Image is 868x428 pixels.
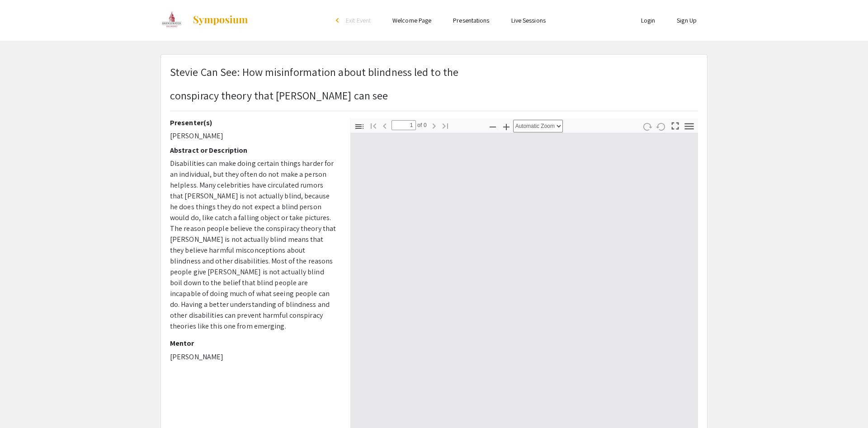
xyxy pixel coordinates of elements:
[170,339,337,348] h2: Mentor
[170,64,458,80] p: Stevie Can See: How misinformation about blindness led to the
[346,16,371,24] span: Exit Event
[160,9,183,32] img: BSU's Student Arts & Research Symposium (StARS)
[392,120,416,130] input: Page
[682,120,697,133] button: Tools
[352,120,367,133] button: Toggle Sidebar
[513,120,563,132] select: Zoom
[654,120,669,133] button: Rotate Counterclockwise
[336,18,341,23] div: arrow_back_ios
[160,9,249,32] a: BSU's Student Arts & Research Symposium (StARS)
[511,16,546,24] a: Live Sessions
[499,120,514,133] button: Zoom In
[641,16,656,24] a: Login
[677,16,697,24] a: Sign Up
[416,120,427,130] span: of 0
[426,119,442,132] button: Next Page
[392,16,431,24] a: Welcome Page
[453,16,489,24] a: Presentations
[170,146,337,155] h2: Abstract or Description
[192,15,249,26] img: Symposium by ForagerOne
[438,119,453,132] button: Go to Last Page
[377,119,392,132] button: Previous Page
[170,352,337,362] p: [PERSON_NAME]
[170,158,337,332] p: Disabilities can make doing certain things harder for an individual, but they often do not make a...
[170,131,337,141] p: [PERSON_NAME]
[668,118,683,132] button: Switch to Presentation Mode
[485,120,500,133] button: Zoom Out
[170,87,458,103] p: conspiracy theory that [PERSON_NAME] can see
[7,387,38,421] iframe: Chat
[640,120,655,133] button: Rotate Clockwise
[170,118,337,127] h2: Presenter(s)
[366,119,381,132] button: Go to First Page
